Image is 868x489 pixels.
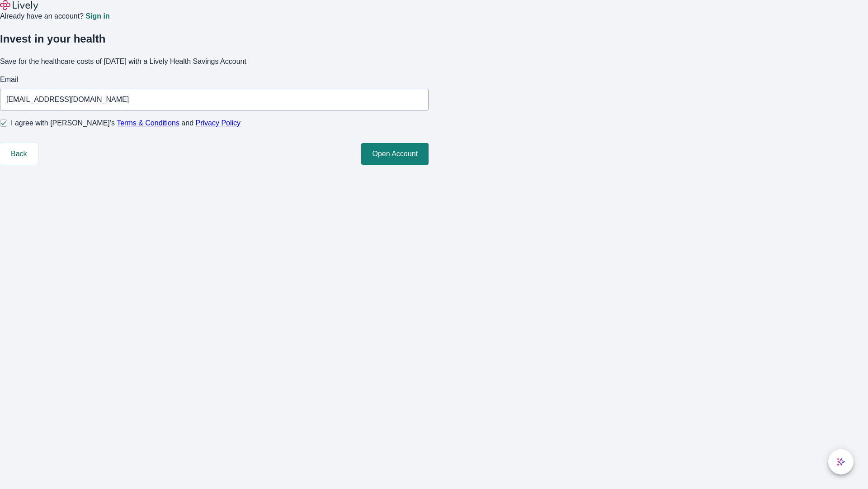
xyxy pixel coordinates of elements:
a: Terms & Conditions [117,119,179,127]
a: Privacy Policy [196,119,241,127]
a: Sign in [85,13,109,20]
svg: Lively AI Assistant [836,457,845,466]
button: chat [828,449,854,475]
button: Open Account [361,143,429,165]
span: I agree with [PERSON_NAME]’s and [11,118,241,129]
